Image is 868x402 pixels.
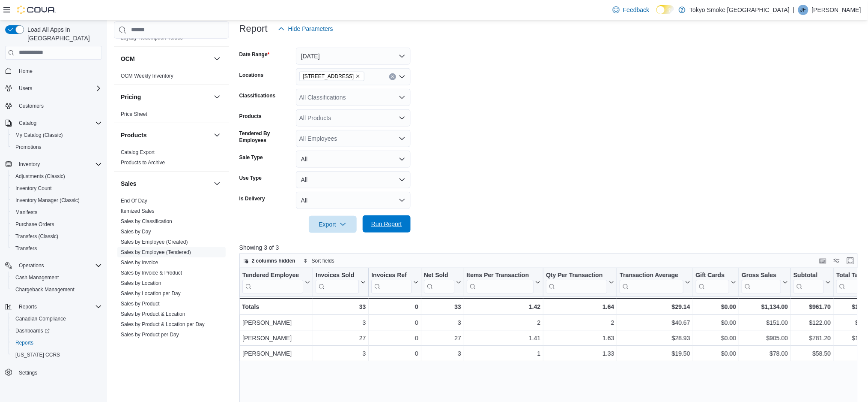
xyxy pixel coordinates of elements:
[12,284,78,295] a: Chargeback Management
[793,271,824,293] div: Subtotal
[242,271,303,293] div: Tendered Employee
[399,135,406,142] button: Open list of options
[399,73,406,80] button: Open list of options
[2,82,105,94] button: Users
[12,183,102,193] span: Inventory Count
[121,321,205,328] span: Sales by Product & Location per Day
[793,317,831,328] div: $122.00
[690,5,790,15] p: Tokyo Smoke [GEOGRAPHIC_DATA]
[2,65,105,77] button: Home
[424,317,461,328] div: 3
[121,228,151,235] span: Sales by Day
[800,5,806,15] span: JF
[19,369,37,376] span: Settings
[24,25,102,42] span: Load All Apps in [GEOGRAPHIC_DATA]
[316,271,366,293] button: Invoices Sold
[288,24,333,33] span: Hide Parameters
[12,338,102,348] span: Reports
[355,74,361,79] button: Remove 979 Bloor St W from selection in this group
[296,151,411,168] button: All
[12,243,40,254] a: Transfers
[252,257,295,264] span: 2 columns hidden
[12,314,102,324] span: Canadian Compliance
[832,256,842,266] button: Display options
[15,245,37,252] span: Transfers
[312,257,334,264] span: Sort fields
[296,48,411,65] button: [DATE]
[121,160,165,166] a: Products to Archive
[9,313,105,325] button: Canadian Compliance
[121,131,147,139] h3: Products
[121,290,181,296] a: Sales by Location per Day
[15,302,40,312] button: Reports
[12,130,102,140] span: My Catalog (Classic)
[114,109,229,123] div: Pricing
[15,368,41,378] a: Settings
[15,144,42,151] span: Promotions
[121,149,155,155] a: Catalog Export
[15,159,43,169] button: Inventory
[2,260,105,272] button: Operations
[12,207,102,218] span: Manifests
[399,94,406,101] button: Open list of options
[19,103,44,109] span: Customers
[121,260,158,266] a: Sales by Invoice
[620,348,690,359] div: $19.50
[121,218,172,224] a: Sales by Classification
[742,333,788,343] div: $905.00
[371,302,418,312] div: 0
[9,170,105,182] button: Adjustments (Classic)
[212,54,222,64] button: OCM
[424,271,461,293] button: Net Sold
[620,271,683,279] div: Transaction Average
[742,348,788,359] div: $78.00
[212,178,222,189] button: Sales
[546,348,614,359] div: 1.33
[9,206,105,218] button: Manifests
[12,350,102,360] span: Washington CCRS
[316,302,366,312] div: 33
[121,239,188,245] span: Sales by Employee (Created)
[466,271,534,279] div: Items Per Transaction
[9,129,105,141] button: My Catalog (Classic)
[12,326,53,336] a: Dashboards
[546,271,607,293] div: Qty Per Transaction
[793,271,824,279] div: Subtotal
[121,301,160,307] a: Sales by Product
[695,317,736,328] div: $0.00
[371,271,411,293] div: Invoices Ref
[371,333,418,343] div: 0
[467,348,541,359] div: 1
[12,284,102,295] span: Chargeback Management
[12,326,102,336] span: Dashboards
[15,66,36,76] a: Home
[15,197,80,204] span: Inventory Manager (Classic)
[12,142,45,152] a: Promotions
[15,209,37,216] span: Manifests
[316,348,366,359] div: 3
[609,1,653,18] a: Feedback
[303,72,354,81] span: [STREET_ADDRESS]
[389,73,396,80] button: Clear input
[371,271,411,279] div: Invoices Ref
[2,366,105,378] button: Settings
[5,61,102,401] nav: Complex example
[818,256,828,266] button: Keyboard shortcuts
[242,271,310,293] button: Tendered Employee
[9,182,105,194] button: Inventory Count
[466,302,540,312] div: 1.42
[19,262,44,269] span: Operations
[239,130,292,144] label: Tendered By Employees
[12,195,83,206] a: Inventory Manager (Classic)
[742,271,788,293] button: Gross Sales
[793,5,795,15] p: |
[12,338,37,348] a: Reports
[12,272,102,283] span: Cash Management
[121,73,173,79] span: OCM Weekly Inventory
[121,93,210,101] button: Pricing
[12,243,102,254] span: Transfers
[15,351,60,358] span: [US_STATE] CCRS
[239,113,262,120] label: Products
[546,317,614,328] div: 2
[695,271,729,279] div: Gift Cards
